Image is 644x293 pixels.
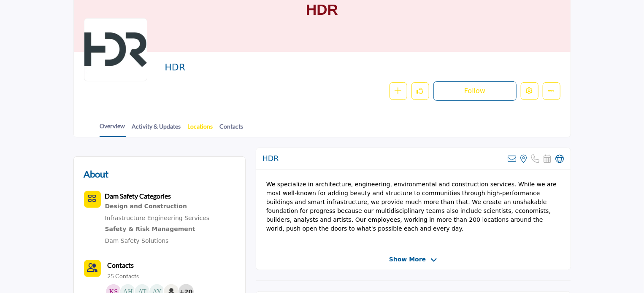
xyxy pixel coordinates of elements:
[187,122,214,137] a: Locations
[433,81,517,101] button: Follow
[521,82,538,100] button: Edit company
[105,215,210,221] a: Infrastructure Engineering Services
[100,121,126,137] a: Overview
[105,192,171,200] b: Dam Safety Categories
[266,181,557,232] span: We specialize in architecture, engineering, environmental and construction services. While we are...
[84,191,101,208] button: Category Icon
[389,255,426,264] span: Show More
[84,260,101,277] button: Contact-Employee Icon
[105,237,169,244] a: Dam Safety Solutions
[132,122,181,137] a: Activity & Updates
[262,154,279,163] h2: HDR
[411,82,429,100] button: Like
[165,62,397,73] h2: HDR
[219,122,244,137] a: Contacts
[105,224,210,235] div: Ensuring the safety and integrity of dams through inspections, risk assessments, and emergency re...
[105,201,210,212] div: Planning, design, and construction services for dams, levees, and other water infrastructure proj...
[105,224,210,235] a: Safety & Risk Management
[84,167,109,181] h2: About
[105,201,210,212] a: Design and Construction
[84,260,101,277] a: Link of redirect to contact page
[108,272,139,280] a: 25 Contacts
[543,82,560,100] button: More details
[108,260,134,270] a: Contacts
[108,261,134,269] b: Contacts
[105,193,171,200] a: Dam Safety Categories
